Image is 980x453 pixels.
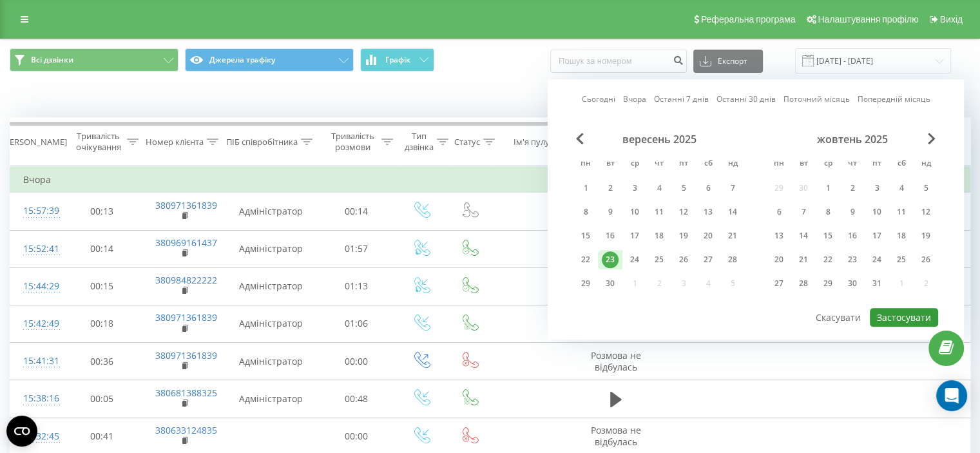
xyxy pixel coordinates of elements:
div: 27 [771,275,787,292]
div: 11 [893,204,910,220]
div: вт 7 жовт 2025 р. [791,202,816,222]
div: 26 [675,251,692,268]
div: 18 [893,227,910,244]
td: 01:13 [316,267,397,305]
abbr: понеділок [576,155,595,174]
div: вт 21 жовт 2025 р. [791,250,816,269]
div: 20 [700,227,716,244]
td: 00:15 [62,267,142,305]
div: пт 5 вер 2025 р. [671,178,696,198]
div: 4 [651,180,668,197]
div: ср 22 жовт 2025 р. [816,250,840,269]
div: вересень 2025 [573,133,745,146]
div: пн 6 жовт 2025 р. [767,202,791,222]
div: [PERSON_NAME] [2,137,67,148]
div: чт 30 жовт 2025 р. [840,274,865,293]
div: чт 23 жовт 2025 р. [840,250,865,269]
a: 380971361839 [155,349,217,361]
div: пт 3 жовт 2025 р. [865,178,889,198]
div: 22 [577,251,594,268]
div: пн 13 жовт 2025 р. [767,226,791,246]
a: Сьогодні [582,93,615,106]
div: 25 [893,251,910,268]
button: Застосувати [870,308,938,327]
div: 15 [577,227,594,244]
div: вт 9 вер 2025 р. [598,202,622,222]
div: ср 1 жовт 2025 р. [816,178,840,198]
div: сб 4 жовт 2025 р. [889,178,914,198]
div: 5 [918,180,934,197]
div: 27 [700,251,716,268]
div: 9 [602,204,619,220]
div: 8 [820,204,836,220]
div: вт 14 жовт 2025 р. [791,226,816,246]
div: сб 25 жовт 2025 р. [889,250,914,269]
div: 10 [869,204,885,220]
div: чт 4 вер 2025 р. [647,178,671,198]
div: жовтень 2025 [767,133,938,146]
div: нд 14 вер 2025 р. [720,202,745,222]
td: 00:05 [62,380,142,418]
span: Налаштування профілю [818,14,918,24]
div: пт 17 жовт 2025 р. [865,226,889,246]
div: Тип дзвінка [405,131,434,153]
abbr: понеділок [769,155,789,174]
div: пт 31 жовт 2025 р. [865,274,889,293]
td: 00:18 [62,305,142,342]
div: 6 [771,204,787,220]
td: Адміністратор [226,267,316,305]
div: 2 [602,180,619,197]
div: 1 [577,180,594,197]
abbr: середа [818,155,838,174]
div: 9 [844,204,861,220]
div: сб 11 жовт 2025 р. [889,202,914,222]
div: нд 7 вер 2025 р. [720,178,745,198]
button: Експорт [693,50,763,73]
div: 12 [918,204,934,220]
div: чт 16 жовт 2025 р. [840,226,865,246]
div: чт 25 вер 2025 р. [647,250,671,269]
abbr: вівторок [600,155,620,174]
span: Графік [385,55,410,64]
span: Розмова не відбулась [591,424,641,448]
div: 14 [724,204,741,220]
abbr: четвер [649,155,669,174]
div: 30 [844,275,861,292]
div: пт 24 жовт 2025 р. [865,250,889,269]
div: 3 [626,180,643,197]
div: 6 [700,180,716,197]
div: 13 [700,204,716,220]
div: 7 [724,180,741,197]
span: Розмова не відбулась [591,349,641,373]
div: 5 [675,180,692,197]
td: Адміністратор [226,380,316,418]
div: 15:42:49 [23,311,49,336]
div: нд 28 вер 2025 р. [720,250,745,269]
div: пн 15 вер 2025 р. [573,226,598,246]
button: Джерела трафіку [185,48,354,72]
a: 380633124835 [155,424,217,436]
div: 28 [724,251,741,268]
div: пт 26 вер 2025 р. [671,250,696,269]
div: Тривалість очікування [73,131,124,153]
div: 21 [795,251,812,268]
div: чт 9 жовт 2025 р. [840,202,865,222]
div: 2 [844,180,861,197]
div: 26 [918,251,934,268]
div: 19 [918,227,934,244]
div: 23 [844,251,861,268]
div: 22 [820,251,836,268]
a: 380971361839 [155,199,217,211]
div: чт 2 жовт 2025 р. [840,178,865,198]
div: ПІБ співробітника [226,137,298,148]
div: пн 20 жовт 2025 р. [767,250,791,269]
div: 11 [651,204,668,220]
span: Previous Month [576,133,584,144]
a: Попередній місяць [858,93,930,106]
span: Вихід [940,14,963,24]
div: 8 [577,204,594,220]
a: 380984822222 [155,274,217,286]
div: пт 10 жовт 2025 р. [865,202,889,222]
div: ср 3 вер 2025 р. [622,178,647,198]
div: 12 [675,204,692,220]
